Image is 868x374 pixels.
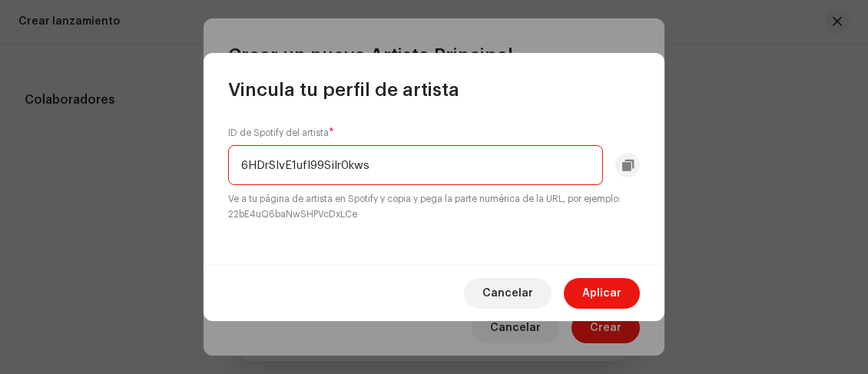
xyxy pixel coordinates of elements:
font: Ve a tu página de artista en Spotify y copia y pega la parte numérica de la URL, por ejemplo: 22b... [228,194,621,219]
input: por ejemplo 22bE4uQ6baNwSHPVcDxLCe [228,145,603,185]
button: Cancelar [464,278,552,309]
font: Vincula tu perfil de artista [228,81,459,99]
font: ID de Spotify del artista [228,128,329,137]
font: Cancelar [482,288,533,299]
button: Aplicar [564,278,640,309]
font: Aplicar [582,288,621,299]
